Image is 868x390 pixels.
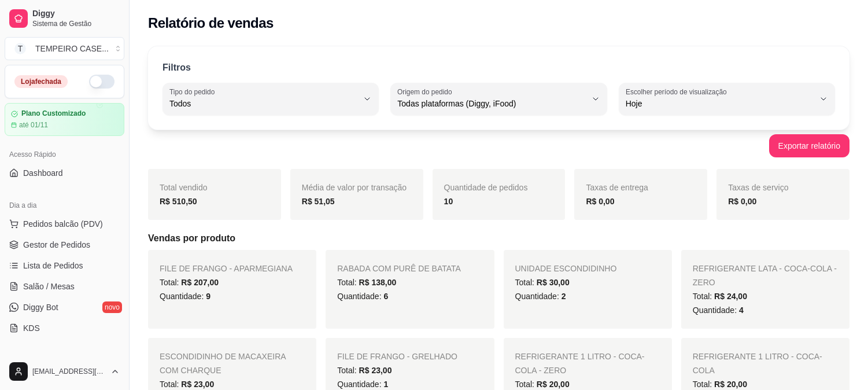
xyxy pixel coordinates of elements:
span: Todas plataformas (Diggy, iFood) [397,98,586,109]
span: R$ 23,00 [359,366,392,375]
strong: R$ 0,00 [586,197,614,206]
span: Média de valor por transação [302,183,407,192]
span: R$ 24,00 [714,292,747,301]
span: REFRIGERANTE 1 LITRO - COCA-COLA - ZERO [515,352,645,375]
span: Hoje [626,98,814,109]
span: R$ 23,00 [181,380,214,389]
button: [EMAIL_ADDRESS][DOMAIN_NAME] [5,358,124,385]
a: DiggySistema de Gestão [5,5,124,32]
div: TEMPEIRO CASE ... [35,43,109,54]
span: Total: [337,278,396,287]
span: REFRIGERANTE LATA - COCA-COLA - ZERO [693,264,837,287]
span: Quantidade: [337,380,388,389]
span: Taxas de serviço [728,183,788,192]
span: Total: [160,278,219,287]
span: KDS [23,322,40,334]
a: Gestor de Pedidos [5,236,124,254]
strong: R$ 51,05 [302,197,335,206]
button: Escolher período de visualizaçãoHoje [619,83,835,115]
span: R$ 20,00 [714,380,747,389]
span: Pedidos balcão (PDV) [23,218,103,230]
span: Todos [169,98,358,109]
span: R$ 30,00 [537,278,570,287]
span: Gestor de Pedidos [23,239,90,251]
strong: 10 [444,197,453,206]
span: 4 [739,306,744,315]
span: Quantidade: [337,292,388,301]
h5: Vendas por produto [148,231,849,245]
span: Total: [515,380,570,389]
a: Salão / Mesas [5,277,124,296]
label: Tipo do pedido [169,87,219,97]
a: Diggy Botnovo [5,298,124,317]
a: KDS [5,319,124,337]
strong: R$ 510,50 [160,197,197,206]
div: Dia a dia [5,196,124,215]
span: FILE DE FRANGO - APARMEGIANA [160,264,293,273]
h2: Relatório de vendas [148,14,274,32]
span: ESCONDIDINHO DE MACAXEIRA COM CHARQUE [160,352,286,375]
a: Lista de Pedidos [5,256,124,275]
span: Quantidade: [515,292,566,301]
span: Quantidade: [693,306,744,315]
span: 6 [383,292,388,301]
span: Total: [693,380,747,389]
span: RABADA COM PURÊ DE BATATA [337,264,461,273]
span: Lista de Pedidos [23,260,83,271]
span: R$ 20,00 [537,380,570,389]
span: R$ 207,00 [181,278,219,287]
span: Diggy Bot [23,301,58,313]
div: Acesso Rápido [5,145,124,164]
span: 2 [562,292,566,301]
span: Total vendido [160,183,208,192]
a: Dashboard [5,164,124,182]
button: Pedidos balcão (PDV) [5,215,124,233]
button: Alterar Status [89,75,114,89]
span: Sistema de Gestão [32,19,120,28]
p: Filtros [162,61,191,75]
strong: R$ 0,00 [728,197,756,206]
span: Total: [160,380,214,389]
span: Total: [693,292,747,301]
span: Total: [337,366,391,375]
label: Escolher período de visualização [626,87,730,97]
button: Exportar relatório [769,134,849,157]
span: Salão / Mesas [23,281,75,292]
span: R$ 138,00 [359,278,397,287]
span: Quantidade de pedidos [444,183,528,192]
article: Plano Customizado [21,109,86,118]
article: até 01/11 [19,120,48,130]
button: Tipo do pedidoTodos [162,83,379,115]
label: Origem do pedido [397,87,456,97]
span: Taxas de entrega [586,183,648,192]
span: 9 [206,292,210,301]
button: Origem do pedidoTodas plataformas (Diggy, iFood) [390,83,607,115]
span: 1 [383,380,388,389]
span: Total: [515,278,570,287]
span: UNIDADE ESCONDIDINHO [515,264,617,273]
span: Diggy [32,9,120,19]
div: Catálogo [5,351,124,370]
div: Loja fechada [14,75,68,88]
span: T [14,43,26,54]
span: Dashboard [23,167,63,179]
a: Plano Customizadoaté 01/11 [5,103,124,136]
span: [EMAIL_ADDRESS][DOMAIN_NAME] [32,367,106,376]
span: Quantidade: [160,292,210,301]
button: Select a team [5,37,124,60]
span: FILE DE FRANGO - GRELHADO [337,352,457,361]
span: REFRIGERANTE 1 LITRO - COCA-COLA [693,352,822,375]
